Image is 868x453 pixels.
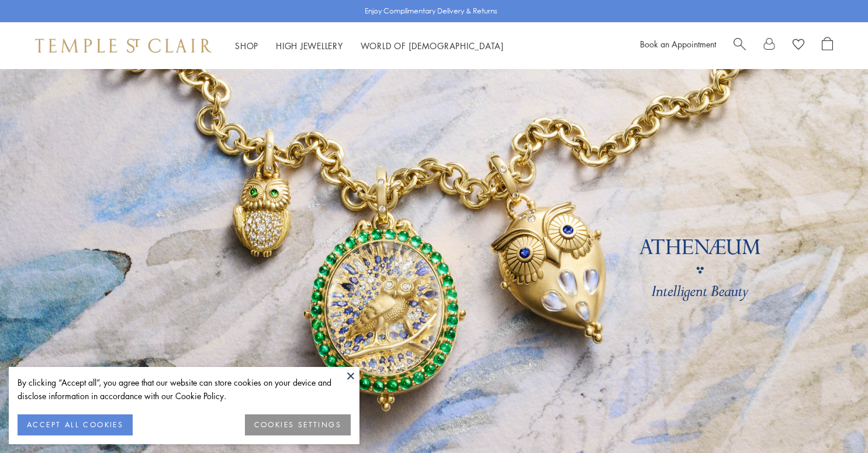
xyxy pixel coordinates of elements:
nav: Main navigation [235,39,504,53]
a: ShopShop [235,40,258,52]
a: High JewelleryHigh Jewellery [276,40,343,52]
a: Open Shopping Bag [822,37,833,54]
button: COOKIES SETTINGS [245,414,351,435]
a: World of [DEMOGRAPHIC_DATA]World of [DEMOGRAPHIC_DATA] [361,40,504,52]
p: Enjoy Complimentary Delivery & Returns [365,5,497,17]
a: View Wishlist [793,37,804,54]
button: ACCEPT ALL COOKIES [18,414,133,435]
div: By clicking “Accept all”, you agree that our website can store cookies on your device and disclos... [18,376,351,403]
iframe: Gorgias live chat messenger [810,398,856,441]
a: Search [734,37,746,54]
img: Temple St. Clair [35,39,212,53]
a: Book an Appointment [640,38,716,50]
